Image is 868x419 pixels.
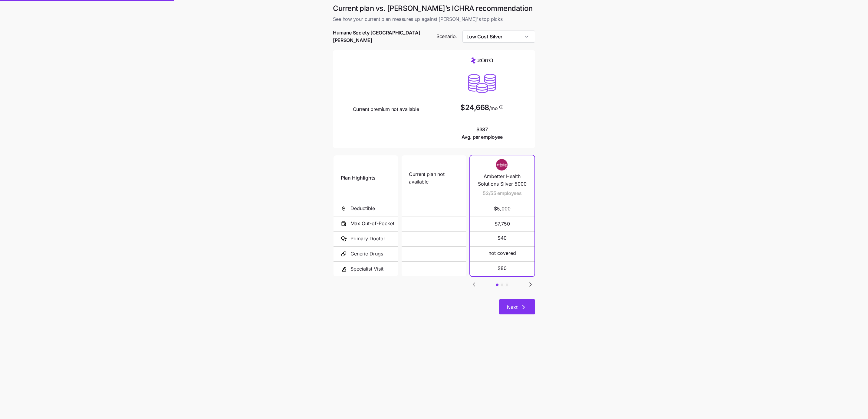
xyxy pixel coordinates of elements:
span: Deductible [350,205,375,212]
span: Next [507,304,518,311]
svg: Go to next slide [527,281,534,288]
span: Current premium not available [353,106,419,113]
span: See how your current plan measures up against [PERSON_NAME]'s top picks [333,15,535,23]
span: Ambetter Health Solutions Silver 5000 [477,173,527,188]
span: Humane Society [GEOGRAPHIC_DATA][PERSON_NAME] [333,29,432,44]
span: $80 [498,265,507,272]
span: $7,750 [477,216,527,231]
span: Current plan not available [409,171,459,186]
span: Primary Doctor [350,235,385,242]
button: Go to next slide [527,281,534,288]
span: $5,000 [477,201,527,216]
h1: Current plan vs. [PERSON_NAME]’s ICHRA recommendation [333,4,535,13]
span: /mo [489,106,498,111]
span: Max Out-of-Pocket [350,220,394,227]
span: Generic Drugs [350,250,383,258]
span: not covered [488,249,516,257]
span: $24,668 [460,104,489,111]
span: $40 [498,234,507,242]
span: $387 [462,126,503,141]
span: Specialist Visit [350,265,383,273]
span: Avg. per employee [462,133,503,141]
span: 52/55 employees [483,190,521,197]
img: Carrier [490,159,514,171]
span: Plan Highlights [341,174,376,182]
button: Go to previous slide [470,281,478,288]
svg: Go to previous slide [470,281,478,288]
span: Scenario: [436,33,457,40]
button: Next [499,299,535,314]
